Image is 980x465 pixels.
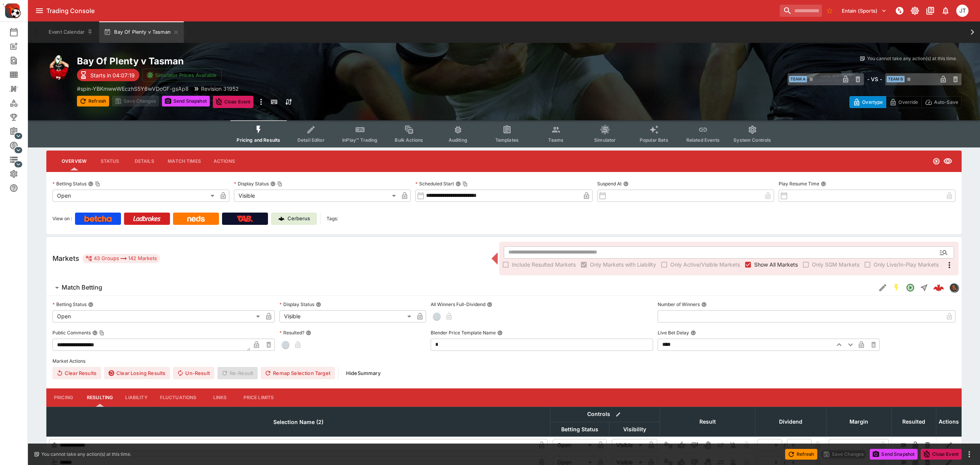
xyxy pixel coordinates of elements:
span: Only Markets with Liability [590,260,656,269]
button: Eliminated In Play [727,439,740,451]
th: Resulted [892,407,936,436]
button: Number of Winners [701,302,707,307]
p: Play Resume Time [779,180,819,187]
button: Scheduled StartCopy To Clipboard [456,181,461,187]
button: Auto-Save [921,96,962,108]
button: Overtype [849,96,886,108]
button: Status [93,152,127,170]
div: Sports Pricing [9,141,31,150]
a: 65fb8161-033a-4d41-9fb4-09e9358517c7 [931,280,946,295]
div: System Settings [9,169,31,178]
button: Override [886,96,921,108]
button: Push [714,439,727,451]
button: Display StatusCopy To Clipboard [270,181,276,187]
button: Bay Of Plenty v Tasman [99,21,184,43]
span: Selection Name (2) [265,418,332,427]
button: Straight [917,281,931,295]
svg: Visible [943,157,952,166]
div: Visible [234,190,399,202]
span: Show All Markets [754,260,798,269]
input: search [780,5,822,17]
img: Ladbrokes [133,216,161,222]
p: Resulted? [279,329,304,336]
svg: Open [933,157,940,165]
h6: - VS - [867,75,882,83]
div: New Event [9,42,31,51]
button: Display Status [316,302,321,307]
div: Joshua Thomson [956,5,969,17]
p: Copy To Clipboard [77,85,189,93]
span: Betting Status [553,425,607,434]
button: No Bookmarks [823,5,836,17]
button: All Winners Full-Dividend [487,302,492,307]
div: Template Search [9,70,31,79]
span: Re-Result [217,367,258,379]
p: Betting Status [52,180,87,187]
button: Notifications [939,4,952,18]
button: Public CommentsCopy To Clipboard [92,330,98,336]
button: Documentation [923,4,937,18]
div: Trading Console [46,7,777,15]
label: View on : [52,213,72,225]
button: Actions [207,152,242,170]
th: Dividend [755,407,826,436]
button: Remap Selection Target [261,367,335,379]
button: Links [203,388,237,407]
button: Pricing [46,388,81,407]
div: Visible [612,439,645,451]
button: Refresh [77,96,109,106]
button: more [256,96,266,108]
p: Revision 31952 [201,85,239,93]
span: Popular Bets [640,137,668,143]
th: Margin [826,407,892,436]
span: System Controls [733,137,771,143]
div: Event type filters [230,120,777,147]
p: Scheduled Start [415,180,454,187]
button: Match Times [162,152,207,170]
button: Simulator Prices Available [142,69,222,82]
p: Overtype [862,98,883,106]
button: Joshua Thomson [954,2,971,19]
div: Management [9,127,31,136]
button: Close Event [213,96,254,108]
h2: Copy To Clipboard [77,55,519,67]
div: Infrastructure [9,155,31,164]
p: All Winners Full-Dividend [431,301,485,308]
span: Only Live/In-Play Markets [874,260,939,269]
img: PriceKinetics Logo [2,2,21,20]
p: Public Comments [52,329,91,336]
p: Cerberus [287,215,310,223]
img: sportingsolutions [950,283,958,292]
button: Details [127,152,162,170]
button: Bulk edit [613,409,623,419]
svg: Open [906,283,915,292]
button: more [965,450,974,459]
button: Copy To Clipboard [462,181,468,187]
div: Visible [279,310,414,323]
span: Team A [789,76,807,82]
div: Open [52,190,217,202]
span: InPlay™ Trading [342,137,377,143]
button: Open [937,246,951,259]
th: Result [660,407,755,436]
button: Liability [119,388,154,407]
button: HideSummary [341,367,385,379]
button: Overview [56,152,93,170]
button: Event Calendar [44,21,98,43]
img: Cerberus [278,216,284,222]
span: Related Events [686,137,720,143]
button: Play Resume Time [821,181,826,187]
p: Auto-Save [934,98,958,106]
img: TabNZ [237,216,253,222]
button: Betting StatusCopy To Clipboard [88,181,93,187]
button: Open [903,281,917,295]
div: / [784,441,786,449]
p: Display Status [234,180,269,187]
button: Copy To Clipboard [95,181,100,187]
button: Win [675,439,688,451]
div: Help & Support [9,183,31,193]
div: 43 Groups 142 Markets [85,254,157,263]
button: Resulted? [306,330,311,336]
h6: Match Betting [62,283,102,291]
div: 65fb8161-033a-4d41-9fb4-09e9358517c7 [933,282,944,293]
